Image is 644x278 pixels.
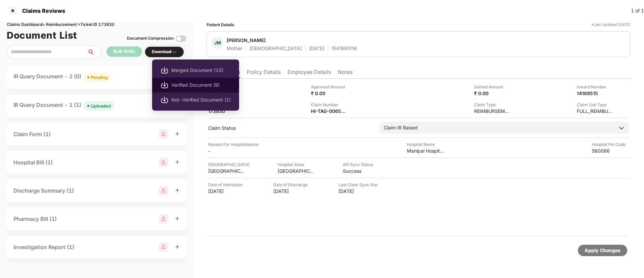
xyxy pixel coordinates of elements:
[585,247,620,254] div: Apply Changes
[152,49,177,55] div: Download
[175,188,180,193] span: plus
[175,160,180,164] span: plus
[175,131,180,136] span: plus
[171,96,231,104] span: Not-Verified Document (1)
[160,66,169,74] img: svg+xml;base64,PHN2ZyBpZD0iRG93bmxvYWQtMjB4MjAiIHhtbG5zPSJodHRwOi8vd3d3LnczLm9yZy8yMDAwL3N2ZyIgd2...
[91,103,111,109] div: Uploaded
[208,188,245,194] div: [DATE]
[206,22,234,28] div: Patient Details
[159,129,168,139] img: svg+xml;base64,PHN2ZyBpZD0iR3JvdXBfMjg4MTMiIGRhdGEtbmFtZT0iR3JvdXAgMjg4MTMiIHhtbG5zPSJodHRwOi8vd3...
[159,186,168,195] img: svg+xml;base64,PHN2ZyBpZD0iR3JvdXBfMjg4MTMiIGRhdGEtbmFtZT0iR3JvdXAgMjg4MTMiIHhtbG5zPSJodHRwOi8vd3...
[331,45,357,51] div: 15416957M
[7,28,77,43] h1: Document List
[87,45,101,59] button: search
[474,90,511,96] div: ₹ 0.00
[577,108,614,114] div: FULL_REIMBURSEMENT
[249,45,302,51] div: [DEMOGRAPHIC_DATA]
[227,45,242,51] div: Mother
[175,216,180,221] span: plus
[208,161,249,168] div: [GEOGRAPHIC_DATA]
[13,215,57,223] div: Pharmacy Bill (1)
[311,84,348,90] div: Approved Amount
[159,158,168,167] img: svg+xml;base64,PHN2ZyBpZD0iR3JvdXBfMjg4MTMiIGRhdGEtbmFtZT0iR3JvdXAgMjg4MTMiIHhtbG5zPSJodHRwOi8vd3...
[273,188,310,194] div: [DATE]
[592,148,629,154] div: 560066
[91,74,108,81] div: Pending
[631,7,644,14] div: 1 of 1
[159,242,168,252] img: svg+xml;base64,PHN2ZyBpZD0iR3JvdXBfMjg4MTMiIGRhdGEtbmFtZT0iR3JvdXAgMjg4MTMiIHhtbG5zPSJodHRwOi8vd3...
[176,33,186,44] img: svg+xml;base64,PHN2ZyBpZD0iVG9nZ2xlLTMyeDMyIiB4bWxucz0iaHR0cDovL3d3dy53My5vcmcvMjAwMC9zdmciIHdpZH...
[311,90,348,96] div: ₹ 0.00
[309,45,324,51] div: [DATE]
[577,90,614,96] div: 14189515
[592,141,629,148] div: Hospital Pin Code
[273,182,310,188] div: Date of Discharge
[160,81,169,89] img: svg+xml;base64,PHN2ZyBpZD0iRG93bmxvYWQtMjB4MjAiIHhtbG5zPSJodHRwOi8vd3d3LnczLm9yZy8yMDAwL3N2ZyIgd2...
[311,108,348,114] div: HI-TAG-006567576(1)
[247,69,281,78] li: Policy Details
[577,84,614,90] div: Inward Number
[384,124,418,131] div: Claim IR Raised
[338,182,378,188] div: Last Claim Sync Run
[212,37,223,49] div: JM
[127,35,174,42] div: Document Compression
[159,214,168,224] img: svg+xml;base64,PHN2ZyBpZD0iR3JvdXBfMjg4MTMiIGRhdGEtbmFtZT0iR3JvdXAgMjg4MTMiIHhtbG5zPSJodHRwOi8vd3...
[13,101,114,111] div: IR Query Document - 1 (1)
[13,158,53,167] div: Hospital Bill (1)
[591,22,631,28] div: *Last Updated [DATE]
[474,102,511,108] div: Claim Type
[160,96,169,104] img: svg+xml;base64,PHN2ZyBpZD0iRG93bmxvYWQtMjB4MjAiIHhtbG5zPSJodHRwOi8vd3d3LnczLm9yZy8yMDAwL3N2ZyIgd2...
[13,187,74,195] div: Discharge Summary (1)
[113,48,135,55] div: Bulk Verify
[171,67,231,74] span: Merged Document (10)
[7,22,186,28] div: Claims Dashboard > Reimbursement > Ticket ID 173930
[618,125,625,131] img: downArrowIcon
[343,161,373,168] div: API Sync Status
[208,148,245,154] div: -
[208,168,245,174] div: [GEOGRAPHIC_DATA]
[175,244,180,249] span: plus
[13,243,74,251] div: Investigation Report (1)
[13,130,51,138] div: Claim Form (1)
[407,148,444,154] div: Manipal Hospitals
[171,81,231,89] span: Verified Document (9)
[474,108,511,114] div: REIMBURSEMENT
[208,182,245,188] div: Date of Admission
[338,188,378,194] div: [DATE]
[577,102,614,108] div: Claim Sub Type
[311,102,348,108] div: Claim Number
[343,168,373,174] div: Success
[87,49,101,55] span: search
[208,125,373,131] div: Claim Status
[474,84,511,90] div: Settled Amount
[18,7,65,14] div: Claims Reviews
[287,69,331,78] li: Employee Details
[278,168,315,174] div: [GEOGRAPHIC_DATA]
[208,141,259,148] div: Reason For Hospitalisation
[227,37,266,43] div: [PERSON_NAME]
[278,161,315,168] div: Hospital State
[172,49,177,55] img: svg+xml;base64,PHN2ZyBpZD0iRHJvcGRvd24tMzJ4MzIiIHhtbG5zPSJodHRwOi8vd3d3LnczLm9yZy8yMDAwL3N2ZyIgd2...
[407,141,444,148] div: Hospital Name
[338,69,353,78] li: Notes
[13,72,111,82] div: IR Query Document - 2 (0)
